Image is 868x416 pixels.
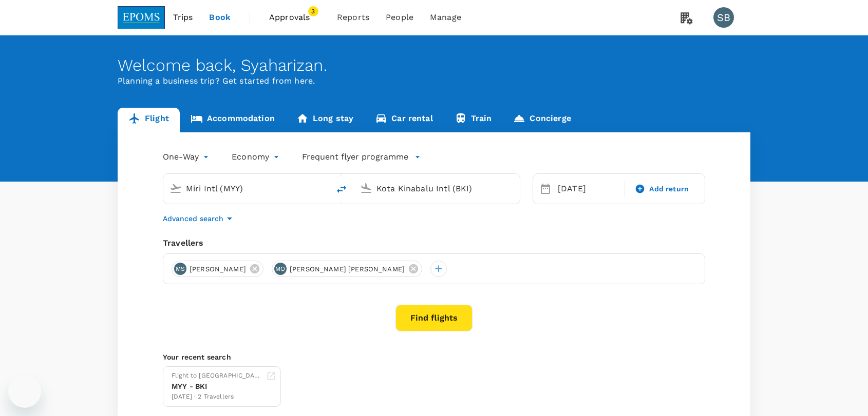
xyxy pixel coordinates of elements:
img: EPOMS SDN BHD [118,6,165,29]
div: [DATE] · 2 Travellers [172,392,262,402]
div: Flight to [GEOGRAPHIC_DATA] [172,371,262,381]
div: MO [274,263,287,275]
div: Travellers [163,237,705,249]
button: delete [329,177,354,202]
div: Welcome back , Syaharizan . [118,56,750,75]
span: People [386,11,413,24]
p: Your recent search [163,352,705,362]
button: Frequent flyer programme [302,151,421,163]
div: MO[PERSON_NAME] [PERSON_NAME] [272,261,422,277]
span: Reports [337,11,369,24]
p: Advanced search [163,213,223,224]
span: Trips [173,11,193,24]
a: Concierge [502,108,581,132]
span: Book [209,11,231,24]
div: MS [174,263,186,275]
span: Approvals [269,11,320,24]
button: Open [322,187,324,189]
span: 3 [308,6,318,16]
p: Planning a business trip? Get started from here. [118,75,750,87]
div: MS[PERSON_NAME] [172,261,263,277]
span: Manage [430,11,461,24]
input: Depart from [186,181,308,196]
button: Open [513,187,515,189]
div: MYY - BKI [172,381,262,392]
a: Train [444,108,503,132]
p: Frequent flyer programme [302,151,408,163]
a: Car rental [364,108,444,132]
iframe: Button to launch messaging window [8,375,41,408]
div: One-Way [163,149,211,165]
span: Add return [649,184,689,194]
a: Long stay [286,108,364,132]
a: Accommodation [180,108,286,132]
input: Going to [376,181,498,196]
button: Advanced search [163,212,236,225]
div: SB [713,7,734,28]
span: [PERSON_NAME] [183,264,252,274]
a: Flight [118,108,180,132]
span: [PERSON_NAME] [PERSON_NAME] [284,264,411,274]
button: Find flights [395,305,473,331]
div: Economy [232,149,281,165]
div: [DATE] [554,179,622,199]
